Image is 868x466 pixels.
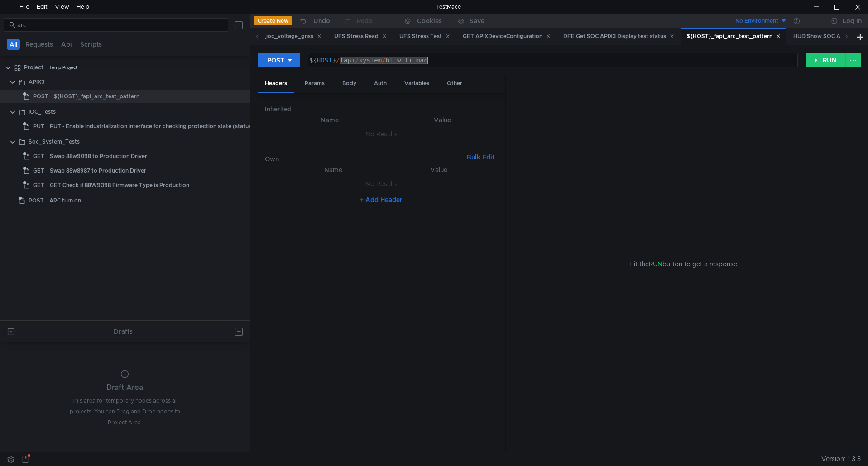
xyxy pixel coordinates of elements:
[24,61,43,74] div: Project
[258,53,300,67] button: POST
[33,149,44,163] span: GET
[49,61,77,74] div: Temp Project
[267,55,284,65] div: POST
[365,180,398,188] nz-embed-empty: No Results
[265,154,463,164] h6: Own
[297,75,332,92] div: Params
[33,178,44,192] span: GET
[279,164,387,175] th: Name
[29,75,44,89] div: APIX3
[724,14,787,28] button: No Environment
[114,326,133,337] div: Drafts
[365,130,398,138] nz-embed-empty: No Results
[54,90,139,103] div: ${HOST}_fapi_arc_test_pattern
[463,152,498,163] button: Bulk Edit
[58,39,75,50] button: Api
[254,16,292,25] button: Create New
[735,17,778,25] div: No Environment
[29,194,44,207] span: POST
[629,259,737,269] span: Hit the button to get a response
[563,32,674,41] div: DFE Get SOC APIX3 Display test status
[7,39,20,50] button: All
[440,75,470,92] div: Other
[50,164,146,178] div: Swap 88w8987 to Production Driver
[29,105,56,119] div: IOC_Tests
[272,115,387,125] th: Name
[821,452,861,466] span: Version: 1.3.3
[687,32,781,41] div: ${HOST}_fapi_arc_test_pattern
[417,15,442,26] div: Cookies
[313,15,330,26] div: Undo
[470,18,484,24] div: Save
[387,115,498,125] th: Value
[397,75,436,92] div: Variables
[29,135,80,149] div: Soc_System_Tests
[33,90,48,103] span: POST
[265,104,498,115] h6: Inherited
[50,178,189,192] div: GET Check if 88W9098 Firmware Type is Production
[335,75,364,92] div: Body
[33,164,44,178] span: GET
[357,15,373,26] div: Redo
[367,75,394,92] div: Auth
[843,15,862,26] div: Log In
[77,39,105,50] button: Scripts
[33,120,44,133] span: PUT
[356,194,406,205] button: + Add Header
[50,120,254,133] div: PUT - Enable industrialization interface for checking protection state (status)
[399,32,450,41] div: UFS Stress Test
[258,75,294,93] div: Headers
[334,32,387,41] div: UFS Stress Read
[387,164,491,175] th: Value
[292,14,336,28] button: Undo
[50,149,147,163] div: Swap 88w9098 to Production Driver
[463,32,551,41] div: GET APIXDeviceConfiguration
[649,260,662,268] span: RUN
[806,53,846,67] button: RUN
[17,20,223,30] input: Search...
[336,14,379,28] button: Redo
[226,32,321,41] div: ${HOST}_fapi_ioc_voltage_gnss
[23,39,56,50] button: Requests
[49,194,81,207] div: ARC turn on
